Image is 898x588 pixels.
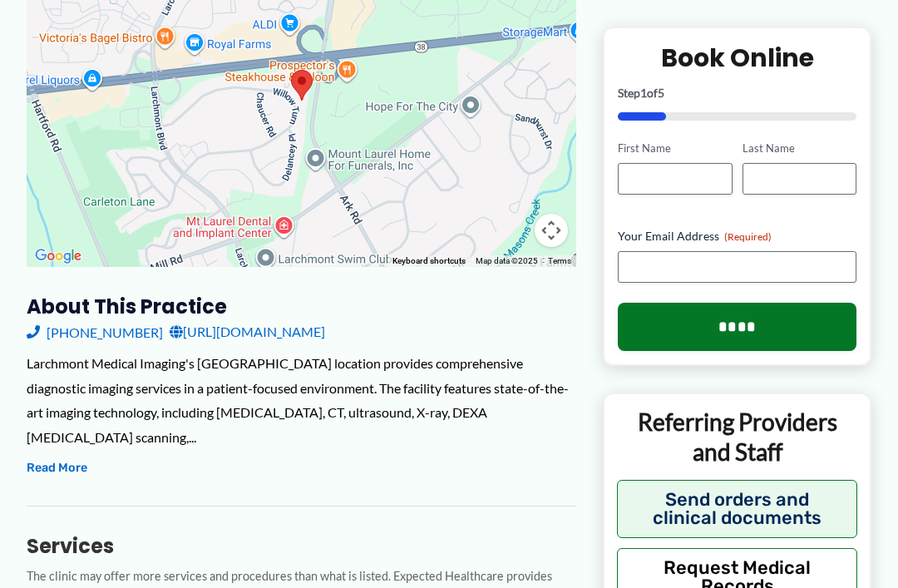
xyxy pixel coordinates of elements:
[618,141,732,156] label: First Name
[27,351,576,450] div: Larchmont Medical Imaging's [GEOGRAPHIC_DATA] location provides comprehensive diagnostic imaging ...
[170,319,325,344] a: [URL][DOMAIN_NAME]
[658,86,664,100] span: 5
[27,458,87,478] button: Read More
[640,86,647,100] span: 1
[31,245,86,267] a: Open this area in Google Maps (opens a new window)
[535,214,568,247] button: Map camera controls
[618,42,856,74] h2: Book Online
[724,230,772,243] span: (Required)
[617,479,857,537] button: Send orders and clinical documents
[31,245,86,267] img: Google
[618,87,856,99] p: Step of
[617,407,857,467] p: Referring Providers and Staff
[27,319,163,344] a: [PHONE_NUMBER]
[392,255,466,267] button: Keyboard shortcuts
[476,256,538,265] span: Map data ©2025
[27,294,576,319] h3: About this practice
[27,533,576,559] h3: Services
[548,256,571,265] a: Terms (opens in new tab)
[743,141,856,156] label: Last Name
[618,228,856,245] label: Your Email Address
